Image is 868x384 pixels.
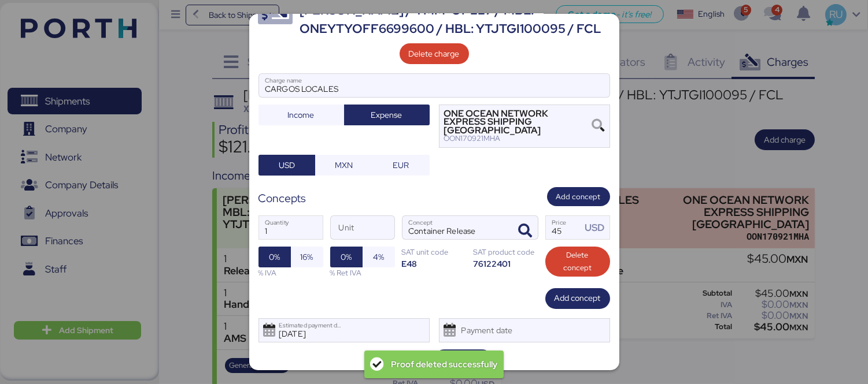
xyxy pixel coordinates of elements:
[279,158,295,172] span: USD
[291,247,323,267] button: 16%
[434,349,492,370] button: Save
[258,247,291,267] button: 0%
[376,349,434,370] button: Cancel
[556,191,601,203] span: Add concept
[474,258,538,269] div: 76122401
[545,247,610,277] button: Delete concept
[330,267,395,278] div: % Ret IVA
[363,247,395,267] button: 4%
[514,219,538,243] button: ConceptConcept
[402,216,510,239] input: Concept
[259,216,323,239] input: Quantity
[344,105,430,125] button: Expense
[372,155,430,176] button: EUR
[393,158,409,172] span: EUR
[555,291,601,305] span: Add concept
[585,221,609,235] div: USD
[545,288,610,309] button: Add concept
[258,190,306,207] div: Concepts
[258,105,344,125] button: Income
[330,247,363,267] button: 0%
[341,250,352,264] span: 0%
[258,155,316,176] button: USD
[288,108,315,122] span: Income
[546,216,582,239] input: Price
[444,135,592,143] div: OON170921MHA
[402,247,467,258] div: SAT unit code
[258,267,323,278] div: % IVA
[331,216,394,239] input: Unit
[335,158,353,172] span: MXN
[444,110,592,135] div: ONE OCEAN NETWORK EXPRESS SHIPPING [GEOGRAPHIC_DATA]
[409,47,460,61] span: Delete charge
[547,187,610,206] button: Add concept
[555,249,601,274] span: Delete concept
[474,247,538,258] div: SAT product code
[400,43,469,64] button: Delete charge
[269,250,280,264] span: 0%
[371,108,402,122] span: Expense
[402,258,467,269] div: E48
[391,353,498,375] div: Proof deleted successfully
[300,1,610,39] div: [PERSON_NAME] / YMM-OI-227 / MBL: ONEYTYOFF6699600 / HBL: YTJTGI100095 / FCL
[373,250,384,264] span: 4%
[259,74,610,97] input: Charge name
[301,250,313,264] span: 16%
[315,155,372,176] button: MXN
